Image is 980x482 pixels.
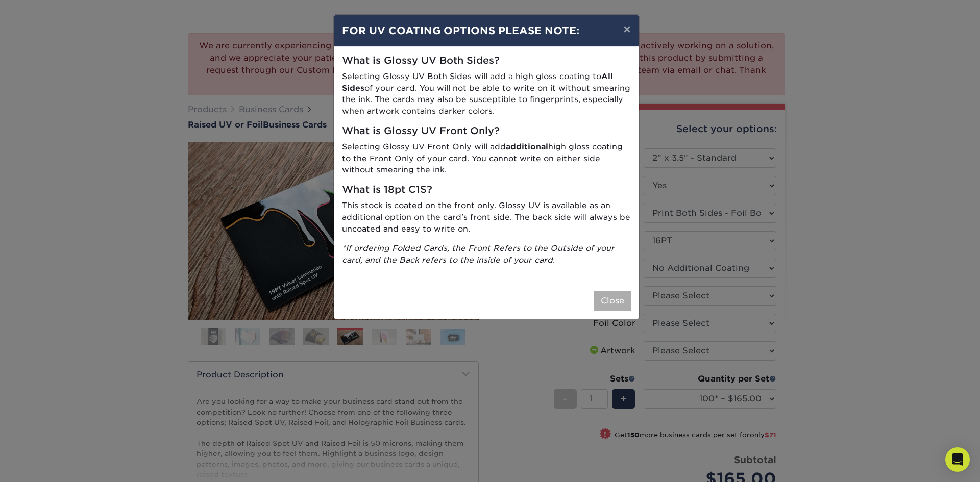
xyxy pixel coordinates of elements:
[342,71,631,117] p: Selecting Glossy UV Both Sides will add a high gloss coating to of your card. You will not be abl...
[342,71,613,93] strong: All Sides
[945,447,970,472] div: Open Intercom Messenger
[594,291,631,311] button: Close
[342,184,631,196] h5: What is 18pt C1S?
[342,200,631,235] p: This stock is coated on the front only. Glossy UV is available as an additional option on the car...
[506,142,548,151] strong: additional
[342,243,615,265] i: *If ordering Folded Cards, the Front Refers to the Outside of your card, and the Back refers to t...
[342,55,631,67] h5: What is Glossy UV Both Sides?
[342,141,631,176] p: Selecting Glossy UV Front Only will add high gloss coating to the Front Only of your card. You ca...
[615,15,639,43] button: ×
[342,125,631,137] h5: What is Glossy UV Front Only?
[342,23,631,38] h4: FOR UV COATING OPTIONS PLEASE NOTE:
